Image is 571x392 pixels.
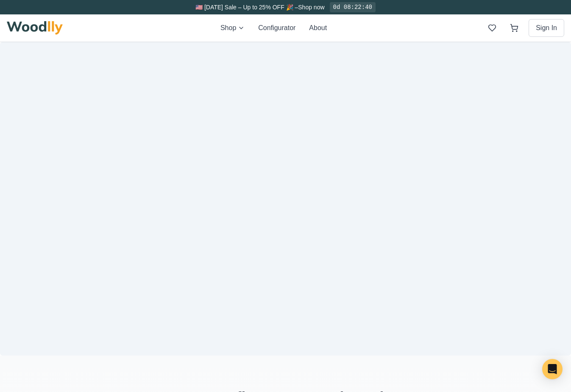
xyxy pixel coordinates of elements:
[330,2,376,12] div: 0d 08:22:40
[258,23,295,33] button: Configurator
[309,23,327,33] button: About
[542,359,563,379] div: Open Intercom Messenger
[7,21,63,35] img: Woodlly
[298,4,324,11] a: Shop now
[220,23,245,33] button: Shop
[529,19,564,37] button: Sign In
[195,4,298,11] span: 🇺🇸 [DATE] Sale – Up to 25% OFF 🎉 –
